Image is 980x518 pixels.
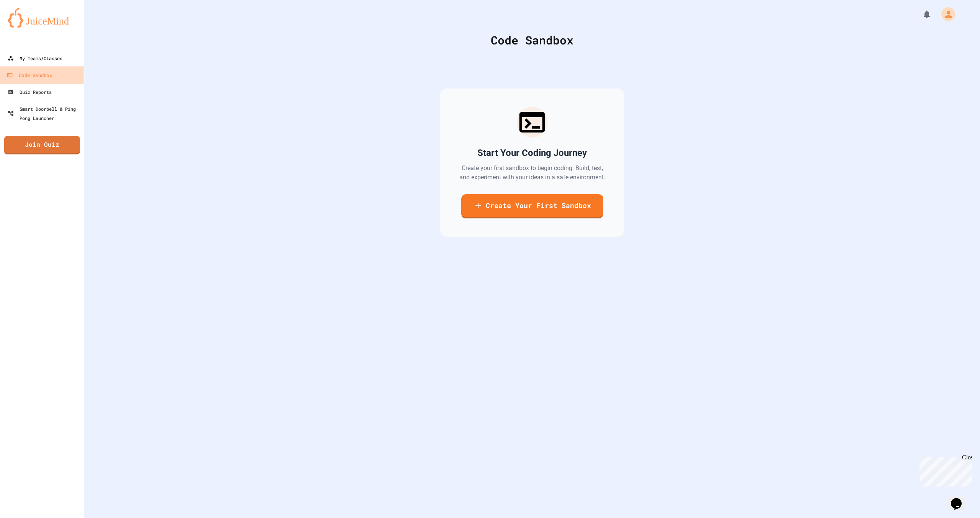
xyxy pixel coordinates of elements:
div: My Account [933,5,957,23]
div: Code Sandbox [103,31,961,49]
div: My Teams/Classes [8,54,62,63]
img: logo-orange.svg [8,8,77,28]
a: Create Your First Sandbox [461,194,603,218]
p: Create your first sandbox to begin coding. Build, test, and experiment with your ideas in a safe ... [459,164,606,182]
div: Code Sandbox [7,70,52,80]
iframe: chat widget [948,487,972,510]
div: My Notifications [908,8,933,21]
div: Chat with us now!Close [3,3,53,49]
a: Join Quiz [4,136,80,154]
div: Quiz Reports [8,87,52,97]
h2: Start Your Coding Journey [477,147,587,159]
div: Smart Doorbell & Ping Pong Launcher [8,104,81,123]
iframe: chat widget [916,454,972,487]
